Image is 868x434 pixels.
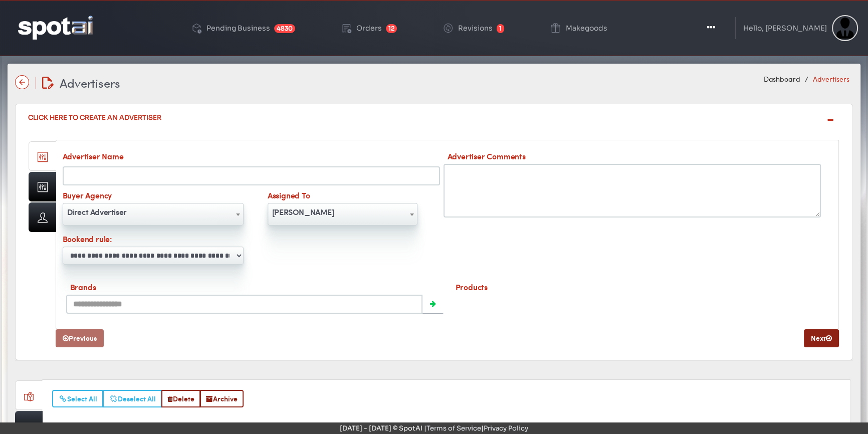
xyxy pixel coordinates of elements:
label: Buyer Agency [63,189,112,203]
span: 1 [497,24,504,33]
span: Yidi Bello [268,204,417,220]
button: Archive [200,390,244,407]
div: Click Here To Create An Advertiser [15,104,853,131]
img: order-play.png [340,22,352,34]
span: 4830 [274,24,295,33]
img: line-12.svg [35,77,36,89]
a: Makegoods [541,6,615,50]
span: Direct Advertiser [63,204,244,220]
span: 12 [386,24,397,33]
span: Yidi Bello [268,203,417,226]
label: Advertiser Comments [444,150,821,164]
label: Assigned To [268,189,310,203]
img: edit-document.svg [42,77,54,89]
img: line-1.svg [735,17,736,39]
label: Bookend rule: [63,233,244,247]
label: Products [448,281,829,295]
a: Pending Business 4830 [182,6,303,50]
a: Revisions 1 [434,6,512,50]
a: Privacy Policy [484,424,528,432]
button: Select All [52,390,103,407]
label: Brands [66,281,448,295]
a: Terms of Service [426,424,481,432]
span: Advertisers [60,74,120,91]
a: Dashboard [763,74,800,84]
div: Hello, [PERSON_NAME] [743,25,827,32]
div: Orders [356,25,382,32]
a: Orders 12 [332,6,405,50]
div: Revisions [458,25,493,32]
img: logo-reversed.png [18,16,93,39]
span: Direct Advertiser [63,203,244,226]
li: Advertisers [802,74,849,84]
button: Deselect All [103,390,162,407]
img: deployed-code-history.png [190,22,202,34]
div: Makegoods [566,25,607,32]
a: Next [804,329,839,347]
div: Pending Business [206,25,270,32]
img: Sterling Cooper & Partners [832,15,858,41]
label: Advertiser Name [63,150,440,164]
button: Delete [161,390,200,407]
img: name-arrow-back-state-default-icon-true-icon-only-true-type.svg [15,75,29,89]
img: change-circle.png [442,22,454,34]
